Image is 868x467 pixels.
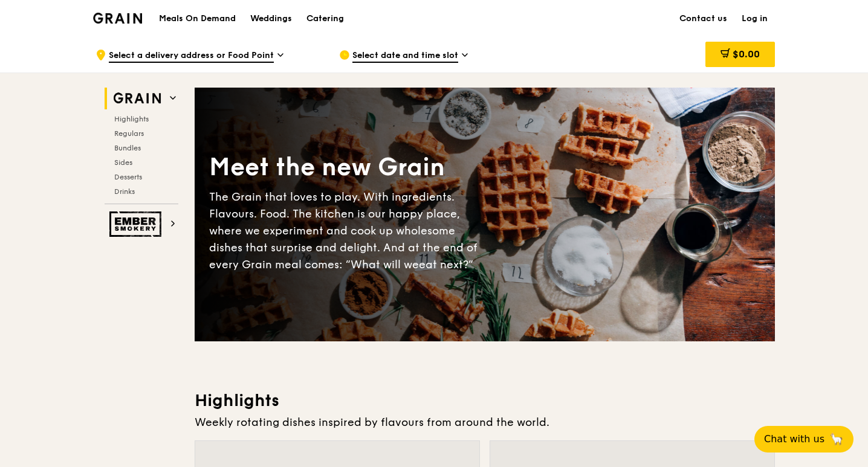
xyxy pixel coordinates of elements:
div: The Grain that loves to play. With ingredients. Flavours. Food. The kitchen is our happy place, w... [209,188,485,273]
span: 🦙 [829,432,844,446]
div: Weddings [250,1,292,37]
span: Drinks [114,187,135,196]
div: Catering [306,1,344,37]
span: Select a delivery address or Food Point [109,50,274,63]
div: Meet the new Grain [209,151,485,184]
img: Grain web logo [109,88,165,109]
h3: Highlights [195,390,775,411]
span: Sides [114,158,132,167]
img: Ember Smokery web logo [109,211,165,237]
img: Grain [93,13,142,24]
span: Regulars [114,129,144,138]
a: Catering [299,1,351,37]
h1: Meals On Demand [159,13,236,25]
a: Log in [734,1,775,37]
span: Desserts [114,173,142,181]
span: Chat with us [764,432,824,446]
span: Bundles [114,144,141,152]
span: $0.00 [733,48,760,60]
a: Weddings [243,1,299,37]
div: Weekly rotating dishes inspired by flavours from around the world. [195,414,775,431]
span: eat next?” [419,258,473,271]
span: Select date and time slot [352,50,458,63]
a: Contact us [672,1,734,37]
button: Chat with us🦙 [754,426,853,453]
span: Highlights [114,115,149,123]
